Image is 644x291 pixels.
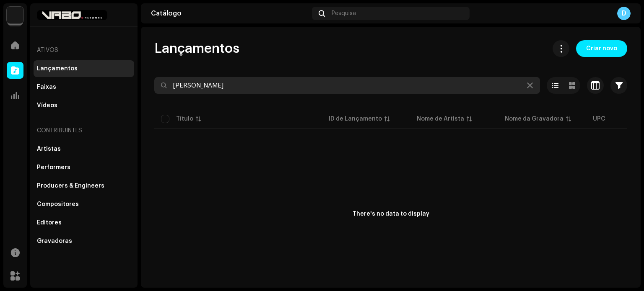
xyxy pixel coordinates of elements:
img: 66bce8da-2cef-42a1-a8c4-ff775820a5f9 [7,7,23,23]
div: Vídeos [37,102,57,109]
span: Lançamentos [154,40,239,57]
re-a-nav-header: Ativos [34,40,134,60]
re-m-nav-item: Artistas [34,141,134,157]
span: Criar novo [586,40,617,57]
button: Criar novo [576,40,627,57]
re-m-nav-item: Producers & Engineers [34,178,134,194]
div: Gravadoras [37,238,72,245]
div: Compositores [37,201,79,208]
re-a-nav-header: Contribuintes [34,121,134,141]
div: Catálogo [151,10,309,17]
re-m-nav-item: Lançamentos [34,60,134,77]
div: There's no data to display [353,210,429,219]
div: Artistas [37,146,61,152]
re-m-nav-item: Gravadoras [34,233,134,250]
re-m-nav-item: Vídeos [34,97,134,114]
div: Producers & Engineers [37,183,104,189]
re-m-nav-item: Editores [34,214,134,231]
div: Lançamentos [37,65,78,72]
div: Faixas [37,84,56,90]
re-m-nav-item: Faixas [34,79,134,95]
re-m-nav-item: Compositores [34,196,134,213]
span: Pesquisa [332,10,356,17]
re-m-nav-item: Performers [34,159,134,176]
div: D [617,7,631,20]
div: Editores [37,219,62,226]
div: Performers [37,164,70,171]
input: Pesquisa [154,77,540,94]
